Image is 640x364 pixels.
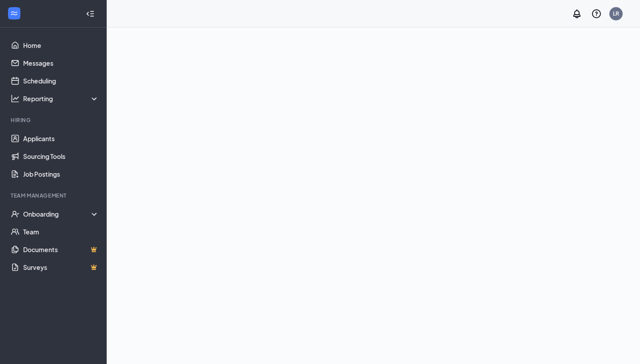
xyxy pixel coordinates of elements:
[10,9,19,18] svg: WorkstreamLogo
[86,9,95,18] svg: Collapse
[23,94,100,103] div: Reporting
[11,210,20,218] svg: UserCheck
[613,10,619,17] div: LR
[23,223,99,241] a: Team
[23,130,99,147] a: Applicants
[23,210,100,218] div: Onboarding
[23,54,99,72] a: Messages
[23,36,99,54] a: Home
[23,147,99,165] a: Sourcing Tools
[23,72,99,90] a: Scheduling
[11,94,20,103] svg: Analysis
[572,8,582,19] svg: Notifications
[23,258,99,276] a: SurveysCrown
[11,116,97,124] div: Hiring
[23,241,99,258] a: DocumentsCrown
[591,8,602,19] svg: QuestionInfo
[11,192,97,199] div: Team Management
[23,165,99,183] a: Job Postings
